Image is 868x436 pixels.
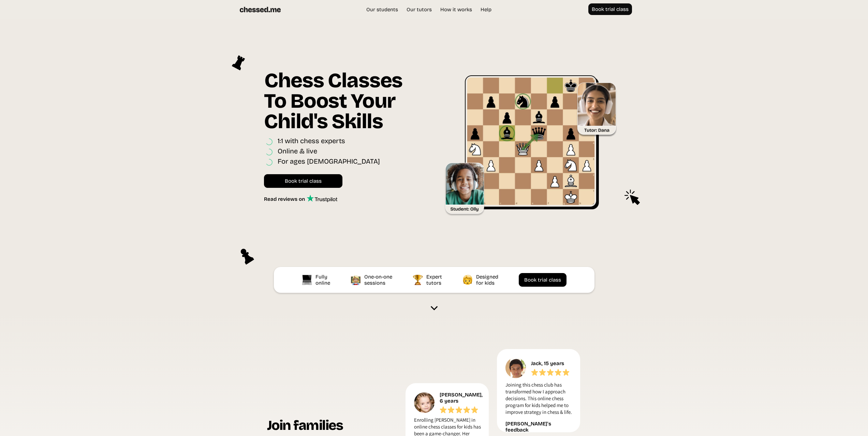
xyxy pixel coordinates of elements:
[437,6,475,13] a: How it works
[264,174,342,188] a: Book trial class
[477,6,495,13] a: Help
[264,195,337,202] a: Read reviews on
[364,274,394,286] div: One-on-one sessions
[531,360,566,366] div: Jack, 15 years
[278,137,345,147] div: 1:1 with chess experts
[519,273,567,287] a: Book trial class
[363,6,401,13] a: Our students
[278,157,380,167] div: For ages [DEMOGRAPHIC_DATA]
[426,274,444,286] div: Expert tutors
[264,196,307,202] div: Read reviews on
[315,274,332,286] div: Fully online
[403,6,435,13] a: Our tutors
[505,381,574,419] p: Joining this chess club has transformed how I approach decisions. This online chess program for k...
[588,3,632,15] a: Book trial class
[440,392,484,404] div: [PERSON_NAME], 6 years
[264,70,424,137] h1: Chess Classes To Boost Your Child's Skills
[505,421,574,433] div: [PERSON_NAME]'s feedback
[476,274,500,286] div: Designed for kids
[278,147,317,157] div: Online & live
